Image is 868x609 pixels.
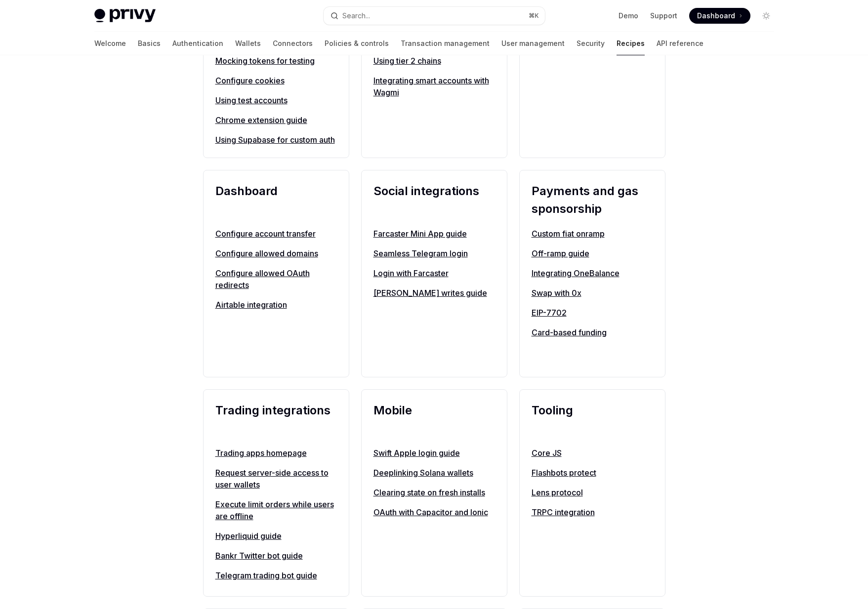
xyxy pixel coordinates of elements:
a: Demo [619,11,638,21]
a: Deeplinking Solana wallets [373,467,495,479]
a: Basics [138,32,161,55]
a: Trading apps homepage [215,447,337,459]
a: Authentication [172,32,223,55]
h2: Trading integrations [215,402,337,437]
a: Airtable integration [215,299,337,311]
a: Seamless Telegram login [373,247,495,259]
a: Configure cookies [215,75,337,86]
div: Search... [342,10,370,22]
span: Dashboard [697,11,735,21]
a: Dashboard [689,8,750,24]
a: Core JS [532,447,653,459]
a: [PERSON_NAME] writes guide [373,287,495,299]
img: light logo [94,9,156,23]
a: Custom fiat onramp [532,228,653,240]
span: ⌘ K [529,12,539,20]
a: Clearing state on fresh installs [373,487,495,498]
a: Connectors [273,32,313,55]
a: Policies & controls [325,32,389,55]
a: Farcaster Mini App guide [373,228,495,240]
a: Configure account transfer [215,228,337,240]
a: Using test accounts [215,94,337,106]
a: Bankr Twitter bot guide [215,550,337,562]
a: Using Supabase for custom auth [215,134,337,146]
a: Hyperliquid guide [215,530,337,542]
a: Swap with 0x [532,287,653,299]
button: Toggle dark mode [758,8,774,24]
a: Chrome extension guide [215,114,337,126]
a: Mocking tokens for testing [215,55,337,67]
a: Recipes [617,32,645,55]
a: OAuth with Capacitor and Ionic [373,506,495,518]
h2: Payments and gas sponsorship [532,182,653,218]
a: Execute limit orders while users are offline [215,498,337,522]
a: Configure allowed domains [215,247,337,259]
button: Search...⌘K [324,7,545,25]
a: Request server-side access to user wallets [215,467,337,490]
a: Integrating smart accounts with Wagmi [373,75,495,98]
a: Transaction management [401,32,490,55]
a: Telegram trading bot guide [215,569,337,581]
a: User management [501,32,565,55]
a: Integrating OneBalance [532,267,653,279]
h2: Mobile [373,402,495,437]
a: TRPC integration [532,506,653,518]
a: Flashbots protect [532,467,653,479]
a: Configure allowed OAuth redirects [215,267,337,291]
a: EIP-7702 [532,307,653,319]
a: Support [650,11,677,21]
h2: Tooling [532,402,653,437]
a: Wallets [235,32,261,55]
h2: Social integrations [373,182,495,218]
a: API reference [657,32,703,55]
a: Welcome [94,32,126,55]
a: Off-ramp guide [532,247,653,259]
a: Using tier 2 chains [373,55,495,67]
a: Lens protocol [532,487,653,498]
a: Swift Apple login guide [373,447,495,459]
h2: Dashboard [215,182,337,218]
a: Card-based funding [532,326,653,338]
a: Security [577,32,605,55]
a: Login with Farcaster [373,267,495,279]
